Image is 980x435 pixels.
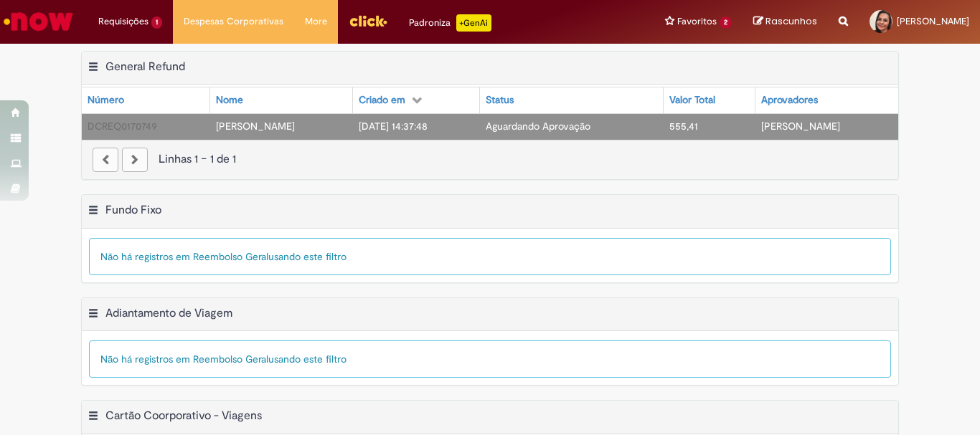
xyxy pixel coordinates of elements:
span: Favoritos [677,14,717,29]
button: General Refund Menu de contexto [88,59,99,78]
span: More [305,14,327,29]
div: Criado em [359,93,405,107]
div: Status [486,93,514,107]
button: Cartão Coorporativo - Viagens Menu de contexto [88,408,99,427]
nav: paginação [82,140,898,179]
h2: Adiantamento de Viagem [105,306,232,320]
span: Aguardando Aprovação [486,120,590,133]
span: [PERSON_NAME] [761,120,840,133]
a: Abrir Registro: DCREQ0170749 [88,120,157,133]
span: [PERSON_NAME] [216,120,295,133]
p: +GenAi [456,14,491,32]
div: Não há registros em Reembolso Geral [89,340,891,378]
span: Despesas Corporativas [184,14,283,29]
h2: General Refund [105,59,185,74]
div: Aprovadores [761,93,818,107]
h2: Cartão Coorporativo - Viagens [105,409,262,424]
h2: Fundo Fixo [105,203,161,217]
span: 555,41 [669,120,698,133]
span: Rascunhos [765,14,817,28]
div: Linhas 1 − 1 de 1 [93,151,887,168]
span: DCREQ0170749 [88,120,157,133]
img: click_logo_yellow_360x200.png [349,10,387,32]
button: Adiantamento de Viagem Menu de contexto [88,306,99,325]
span: usando este filtro [268,250,347,263]
span: usando este filtro [268,353,347,365]
img: ServiceNow [1,7,75,36]
a: Rascunhos [753,15,817,29]
span: Requisições [98,14,149,29]
div: Padroniza [409,14,491,32]
button: Fundo Fixo Menu de contexto [88,203,99,221]
span: 2 [720,16,732,29]
div: Número [88,93,124,107]
div: Não há registros em Reembolso Geral [89,238,891,275]
div: Valor Total [669,93,715,107]
span: [DATE] 14:37:48 [359,120,428,133]
div: Nome [216,93,243,107]
span: 1 [151,16,162,29]
span: [PERSON_NAME] [897,15,969,27]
